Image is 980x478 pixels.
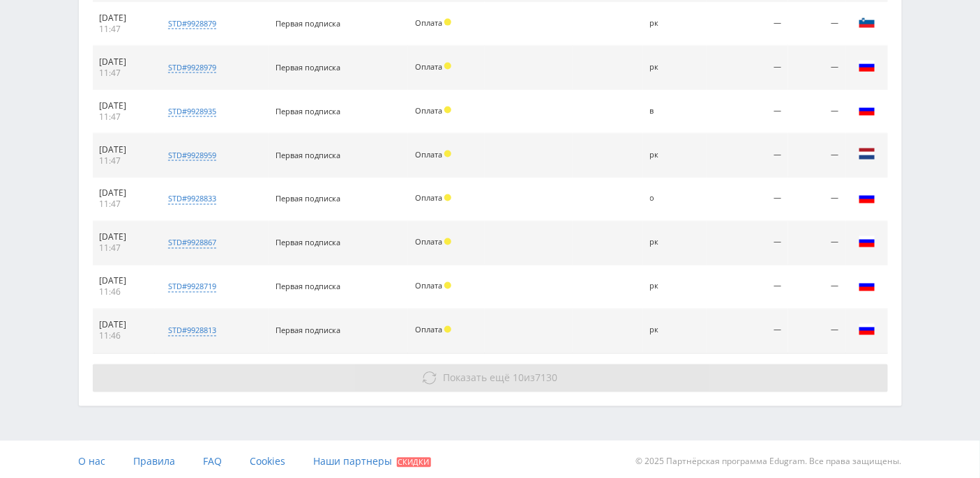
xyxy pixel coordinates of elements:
td: — [788,309,845,353]
td: — [707,222,788,265]
div: std#9928719 [168,282,216,293]
img: rus.png [859,321,875,338]
span: Оплата [415,325,442,335]
span: Холд [444,19,451,26]
td: — [707,309,788,353]
span: Первая подписка [276,106,340,116]
span: Холд [444,107,451,114]
td: — [788,178,845,222]
span: Холд [444,63,451,70]
div: 11:46 [100,331,149,342]
span: Холд [444,282,451,289]
span: Первая подписка [276,282,340,292]
img: rus.png [859,58,875,75]
span: Оплата [415,17,442,28]
span: Первая подписка [276,194,340,204]
div: о [650,194,700,203]
div: 11:47 [100,243,149,254]
button: Показать ещё 10из7130 [93,364,888,392]
span: Первая подписка [276,325,340,336]
div: 11:47 [100,24,149,35]
td: — [707,90,788,134]
span: Первая подписка [276,238,340,248]
span: Холд [444,194,451,201]
div: рк [650,151,700,160]
td: — [707,2,788,46]
div: рк [650,19,700,28]
td: — [707,265,788,309]
img: nld.png [859,146,875,162]
td: — [707,46,788,90]
span: Оплата [415,105,442,116]
div: [DATE] [100,188,149,199]
img: rus.png [859,277,875,294]
span: Холд [444,151,451,157]
span: Оплата [415,281,442,291]
div: std#9928833 [168,194,216,205]
img: svn.png [859,14,875,31]
div: 11:47 [100,68,149,79]
div: [DATE] [100,320,149,331]
span: 10 [513,371,524,385]
div: std#9928813 [168,325,216,337]
span: Холд [444,238,451,245]
span: Правила [134,455,176,468]
span: Холд [444,326,451,333]
div: [DATE] [100,56,149,68]
div: std#9928959 [168,150,216,161]
div: [DATE] [100,144,149,155]
span: Оплата [415,237,442,247]
span: Скидки [397,458,431,468]
div: 11:47 [100,111,149,123]
span: FAQ [204,455,223,468]
div: [DATE] [100,13,149,24]
td: — [788,222,845,265]
span: Первая подписка [276,18,340,29]
td: — [788,2,845,46]
span: Оплата [415,61,442,72]
div: 11:47 [100,155,149,167]
span: Оплата [415,149,442,160]
span: О нас [79,455,106,468]
div: std#9928979 [168,62,216,73]
span: Первая подписка [276,150,340,160]
div: std#9928867 [168,238,216,249]
div: рк [650,326,700,335]
img: rus.png [859,102,875,118]
td: — [707,134,788,178]
div: рк [650,63,700,72]
img: rus.png [859,190,875,206]
td: — [788,134,845,178]
div: рк [650,238,700,247]
span: Cookies [250,455,286,468]
span: Наши партнеры [314,455,393,468]
div: в [650,107,700,116]
td: — [707,178,788,222]
div: рк [650,282,700,291]
img: rus.png [859,233,875,250]
span: 7130 [535,371,557,385]
div: 11:47 [100,199,149,210]
span: Оплата [415,193,442,203]
span: Показать ещё [443,371,510,385]
div: [DATE] [100,232,149,243]
td: — [788,265,845,309]
div: [DATE] [100,276,149,287]
td: — [788,90,845,134]
div: 11:46 [100,287,149,298]
span: Первая подписка [276,62,340,72]
div: std#9928879 [168,18,216,29]
span: из [443,371,557,385]
div: [DATE] [100,100,149,111]
div: std#9928935 [168,106,216,117]
td: — [788,46,845,90]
